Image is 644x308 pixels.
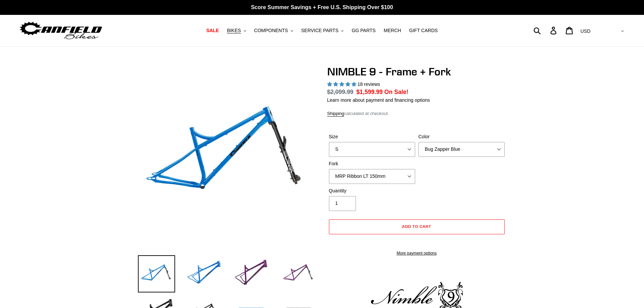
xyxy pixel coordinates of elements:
a: More payment options [329,250,505,256]
img: Load image into Gallery viewer, NIMBLE 9 - Frame + Fork [280,255,317,292]
span: Add to cart [402,224,431,229]
a: GIFT CARDS [406,26,441,35]
span: BIKES [227,28,241,33]
div: calculated at checkout. [327,110,506,117]
label: Quantity [329,187,415,194]
img: Canfield Bikes [19,20,103,41]
s: $2,099.99 [327,89,354,95]
span: SERVICE PARTS [301,28,338,33]
label: Fork [329,160,415,167]
a: GG PARTS [348,26,379,35]
span: On Sale! [384,88,408,96]
a: SALE [203,26,222,35]
a: MERCH [380,26,404,35]
span: GG PARTS [352,28,376,33]
span: 4.89 stars [327,81,358,87]
span: GIFT CARDS [409,28,438,33]
img: NIMBLE 9 - Frame + Fork [139,67,316,243]
button: COMPONENTS [251,26,296,35]
span: COMPONENTS [254,28,288,33]
a: Learn more about payment and financing options [327,97,430,103]
h1: NIMBLE 9 - Frame + Fork [327,65,506,78]
a: Shipping [327,111,344,117]
span: MERCH [384,28,401,33]
span: $1,599.99 [356,89,383,95]
button: Add to cart [329,219,505,234]
label: Size [329,133,415,140]
label: Color [419,133,505,140]
img: Load image into Gallery viewer, NIMBLE 9 - Frame + Fork [233,255,270,292]
button: BIKES [223,26,249,35]
span: 18 reviews [357,81,380,87]
span: SALE [206,28,219,33]
img: Load image into Gallery viewer, NIMBLE 9 - Frame + Fork [185,255,222,292]
button: SERVICE PARTS [298,26,347,35]
input: Search [537,23,554,38]
img: Load image into Gallery viewer, NIMBLE 9 - Frame + Fork [138,255,175,292]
